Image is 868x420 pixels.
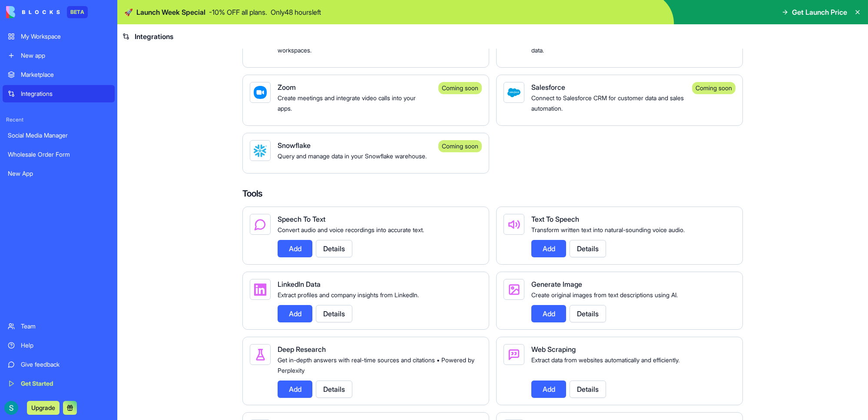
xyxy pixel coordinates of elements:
[531,215,579,223] span: Text To Speech
[27,401,60,415] button: Upgrade
[135,31,173,42] span: Integrations
[531,94,684,112] span: Connect to Salesforce CRM for customer data and sales automation.
[278,141,311,150] span: Snowflake
[21,51,109,60] div: New app
[6,6,60,18] img: logo
[531,226,685,233] span: Transform written text into natural-sounding voice audio.
[21,341,109,350] div: Help
[124,7,133,17] span: 🚀
[3,375,115,392] a: Get Started
[531,280,582,289] span: Generate Image
[792,7,847,17] span: Get Launch Price
[692,82,735,94] div: Coming soon
[570,381,606,398] button: Details
[3,337,115,354] a: Help
[3,47,115,64] a: New app
[278,215,325,223] span: Speech To Text
[3,116,115,123] span: Recent
[316,381,352,398] button: Details
[3,127,115,144] a: Social Media Manager
[136,7,205,17] span: Launch Week Special
[3,66,115,83] a: Marketplace
[8,169,109,178] div: New App
[278,83,296,92] span: Zoom
[3,356,115,373] a: Give feedback
[531,345,576,354] span: Web Scraping
[4,401,18,415] img: ACg8ocLgHWCGIwi-7Cj0lEqrdLENJeEq4oSwCArRvz5qawkFAMBA7Q=s96-c
[27,403,60,412] a: Upgrade
[21,360,109,369] div: Give feedback
[3,85,115,102] a: Integrations
[316,305,352,322] button: Details
[531,381,566,398] button: Add
[271,7,321,17] p: Only 48 hours left
[531,356,679,364] span: Extract data from websites automatically and efficiently.
[6,6,88,18] a: BETA
[8,131,109,140] div: Social Media Manager
[242,187,743,200] h4: Tools
[278,291,419,299] span: Extract profiles and company insights from LinkedIn.
[278,345,326,354] span: Deep Research
[3,28,115,45] a: My Workspace
[3,165,115,182] a: New App
[278,94,416,112] span: Create meetings and integrate video calls into your apps.
[531,291,678,299] span: Create original images from text descriptions using AI.
[21,32,109,41] div: My Workspace
[438,82,482,94] div: Coming soon
[278,240,312,257] button: Add
[531,240,566,257] button: Add
[21,70,109,79] div: Marketplace
[209,7,267,17] p: - 10 % OFF all plans.
[531,83,565,92] span: Salesforce
[438,140,482,152] div: Coming soon
[316,240,352,257] button: Details
[8,150,109,159] div: Wholesale Order Form
[21,89,109,98] div: Integrations
[278,305,312,322] button: Add
[21,379,109,388] div: Get Started
[3,318,115,335] a: Team
[278,381,312,398] button: Add
[67,6,88,18] div: BETA
[278,226,424,233] span: Convert audio and voice recordings into accurate text.
[3,146,115,163] a: Wholesale Order Form
[278,356,474,374] span: Get in-depth answers with real-time sources and citations • Powered by Perplexity
[531,305,566,322] button: Add
[278,152,427,160] span: Query and manage data in your Snowflake warehouse.
[278,280,321,289] span: LinkedIn Data
[570,240,606,257] button: Details
[570,305,606,322] button: Details
[21,322,109,331] div: Team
